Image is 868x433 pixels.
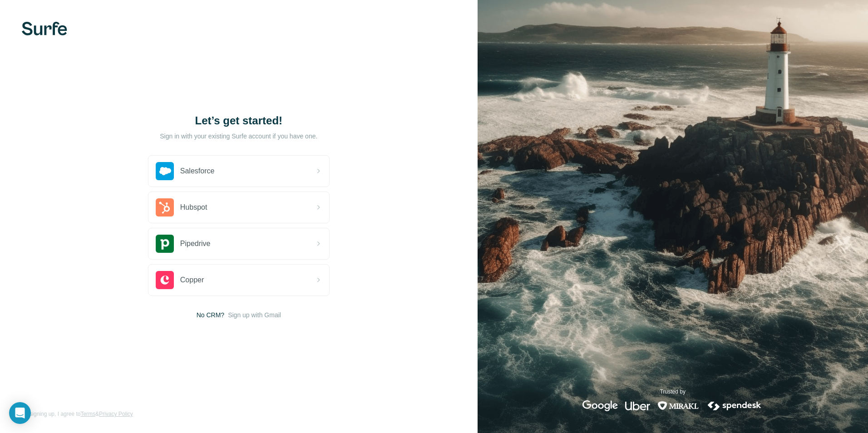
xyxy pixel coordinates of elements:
[180,275,204,285] span: Copper
[156,198,174,216] img: hubspot's logo
[156,162,174,180] img: salesforce's logo
[22,22,67,35] img: Surfe's logo
[660,388,686,396] p: Trusted by
[180,166,215,177] span: Salesforce
[180,202,207,213] span: Hubspot
[99,411,133,417] a: Privacy Policy
[657,400,699,411] img: mirakl's logo
[80,411,95,417] a: Terms
[197,310,224,320] span: No CRM?
[22,410,133,418] span: By signing up, I agree to &
[625,400,650,411] img: uber's logo
[706,400,763,411] img: spendesk's logo
[228,310,281,320] button: Sign up with Gmail
[156,271,174,289] img: copper's logo
[582,400,618,411] img: google's logo
[160,132,317,141] p: Sign in with your existing Surfe account if you have one.
[156,235,174,253] img: pipedrive's logo
[148,113,330,128] h1: Let’s get started!
[9,402,31,424] div: Open Intercom Messenger
[180,238,211,249] span: Pipedrive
